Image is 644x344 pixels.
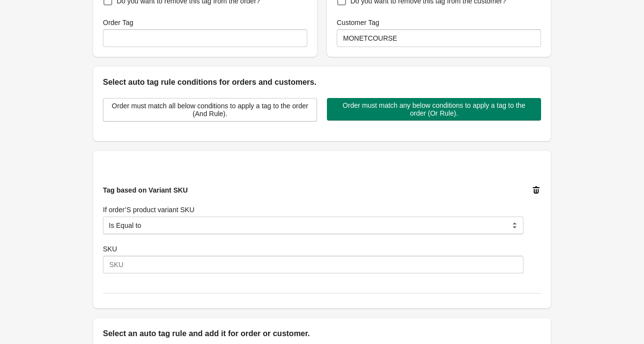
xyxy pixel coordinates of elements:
[327,98,541,121] button: Order must match any below conditions to apply a tag to the order (Or Rule).
[103,205,195,215] label: If order’S product variant SKU
[103,244,117,254] label: SKU
[103,328,541,340] h2: Select an auto tag rule and add it for order or customer.
[103,18,133,27] label: Order Tag
[103,186,188,194] span: Tag based on Variant SKU
[111,102,309,118] span: Order must match all below conditions to apply a tag to the order (And Rule).
[103,76,541,88] h2: Select auto tag rule conditions for orders and customers.
[337,18,379,27] label: Customer Tag
[103,256,523,273] input: SKU
[103,98,317,122] button: Order must match all below conditions to apply a tag to the order (And Rule).
[335,101,533,117] span: Order must match any below conditions to apply a tag to the order (Or Rule).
